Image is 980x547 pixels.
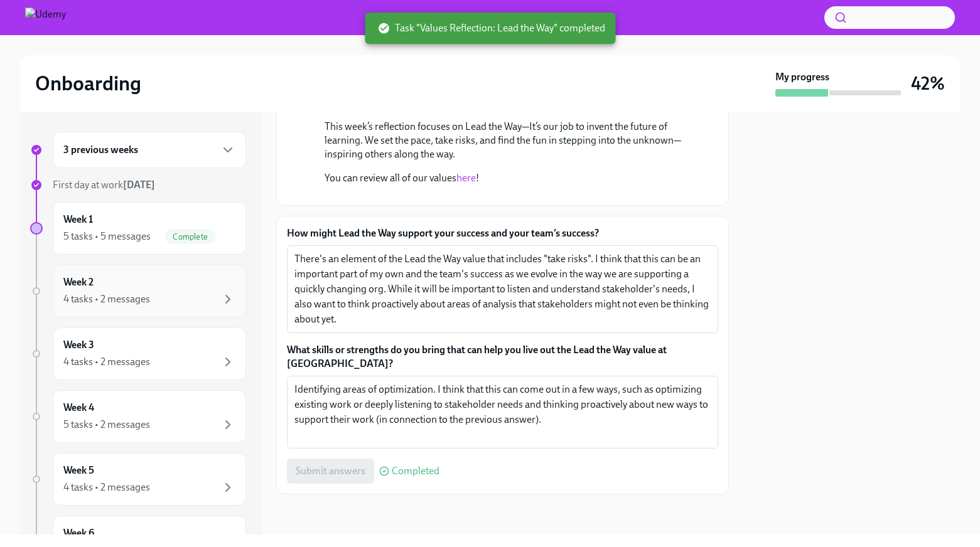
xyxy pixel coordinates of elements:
[30,178,246,192] a: First day at work[DATE]
[63,464,94,477] h6: Week 5
[123,179,155,191] strong: [DATE]
[63,143,138,157] h6: 3 previous weeks
[63,338,94,352] h6: Week 3
[63,401,94,415] h6: Week 4
[35,71,141,96] h2: Onboarding
[63,481,150,494] div: 4 tasks • 2 messages
[165,232,215,242] span: Complete
[377,21,605,35] span: Task "Values Reflection: Lead the Way" completed
[456,172,476,184] a: here
[63,355,150,369] div: 4 tasks • 2 messages
[63,230,151,243] div: 5 tasks • 5 messages
[30,390,246,443] a: Week 45 tasks • 2 messages
[25,8,66,28] img: Udemy
[30,453,246,506] a: Week 54 tasks • 2 messages
[53,179,155,191] span: First day at work
[294,252,711,327] textarea: There's an element of the Lead the Way value that includes "take risks". I think that this can be...
[287,226,718,240] label: How might Lead the Way support your success and your team’s success?
[53,132,246,168] div: 3 previous weeks
[392,466,439,476] span: Completed
[63,418,150,432] div: 5 tasks • 2 messages
[30,265,246,317] a: Week 24 tasks • 2 messages
[325,171,698,185] p: You can review all of our values !
[30,327,246,380] a: Week 34 tasks • 2 messages
[30,202,246,255] a: Week 15 tasks • 5 messagesComplete
[325,120,698,161] p: This week’s reflection focuses on Lead the Way—It’s our job to invent the future of learning. We ...
[294,382,711,442] textarea: Identifying areas of optimization. I think that this can come out in a few ways, such as optimizi...
[63,213,93,226] h6: Week 1
[63,292,150,306] div: 4 tasks • 2 messages
[63,275,94,289] h6: Week 2
[63,526,94,540] h6: Week 6
[911,72,945,95] h3: 42%
[287,343,718,371] label: What skills or strengths do you bring that can help you live out the Lead the Way value at [GEOGR...
[775,70,829,84] strong: My progress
